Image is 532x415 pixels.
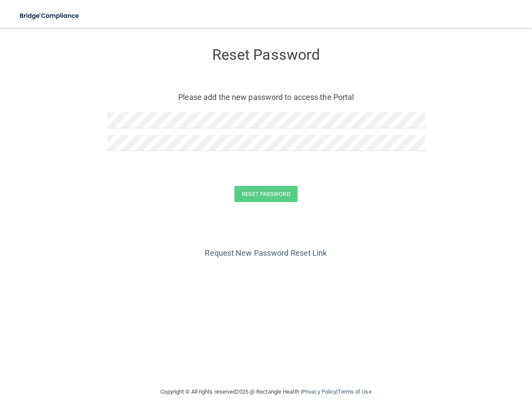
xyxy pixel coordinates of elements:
[13,7,87,25] img: bridge_compliance_login_screen.278c3ca4.svg
[338,388,371,395] a: Terms of Use
[302,388,336,395] a: Privacy Policy
[234,186,297,202] button: Reset Password
[107,378,425,406] div: Copyright © All rights reserved 2025 @ Rectangle Health | |
[114,90,419,104] p: Please add the new password to access the Portal
[205,248,327,257] a: Request New Password Reset Link
[107,47,425,63] h3: Reset Password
